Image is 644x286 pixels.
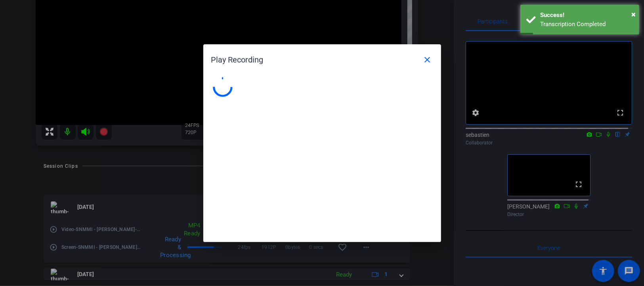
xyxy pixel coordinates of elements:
[631,9,636,19] span: ×
[540,11,633,20] div: Success!
[540,20,633,29] div: Transcription Completed
[631,8,636,20] button: Close
[211,50,437,69] div: Play Recording
[423,55,432,64] mat-icon: close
